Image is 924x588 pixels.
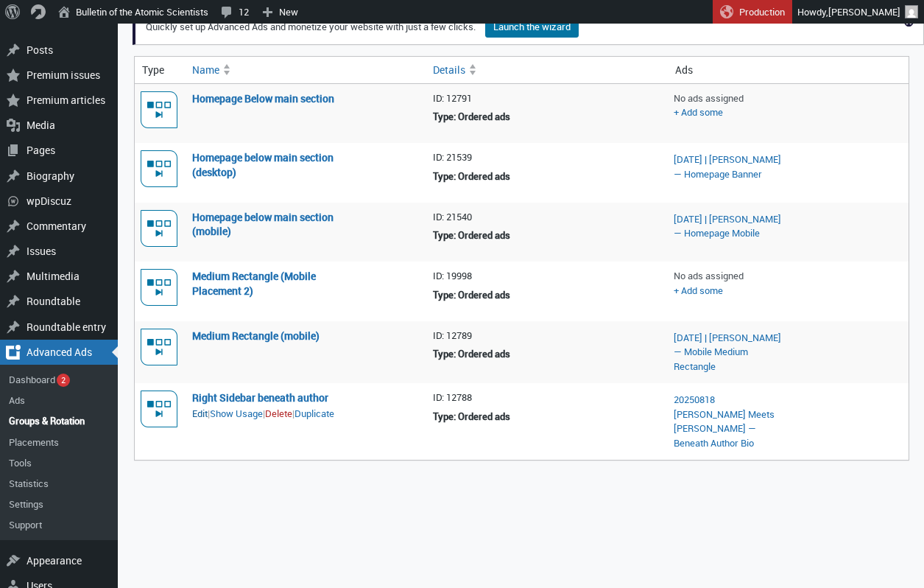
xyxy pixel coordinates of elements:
li: ID: 19998 [433,269,662,284]
a: Show Usage [210,407,263,421]
span: 2 [61,374,66,385]
img: Ordered ads [141,391,177,427]
a: [DATE] | [PERSON_NAME] — Homepage Mobile [674,212,781,240]
span: | [210,407,265,420]
a: Duplicate [295,407,334,421]
span: | [192,407,210,420]
a: Homepage Below main section [192,91,334,105]
img: Ordered ads [141,91,177,128]
strong: Type: Ordered ads [433,288,510,301]
a: Right Sidebar beneath author [192,391,328,405]
a: Details Sort ascending. [427,57,668,83]
th: Type [135,57,187,84]
a: Name Sort ascending. [186,57,427,83]
li: ID: 12791 [433,91,662,106]
a: Homepage below main section (mobile) [192,210,334,239]
a: + Add some [674,284,723,297]
a: [DATE] | [PERSON_NAME] — Homepage Banner [674,153,781,181]
p: Quickly set up Advanced Ads and monetize your website with just a few clicks. [144,14,895,39]
strong: Type: Ordered ads [433,169,510,183]
a: + Add some [674,105,723,119]
span: | [265,407,295,420]
a: Medium Rectangle (Mobile Placement 2) [192,269,316,298]
strong: Type: Ordered ads [433,110,510,123]
a: Launch the wizard [485,15,579,38]
img: Ordered ads [141,210,177,247]
td: No ads assigned [668,83,909,143]
a: Delete [265,407,292,421]
td: No ads assigned [668,262,909,321]
a: [DATE] | [PERSON_NAME] — Mobile Medium Rectangle [674,331,781,373]
li: ID: 21539 [433,150,662,165]
a: Medium Rectangle (mobile) [192,329,320,343]
img: Ordered ads [141,150,177,187]
li: ID: 12789 [433,329,662,343]
strong: Type: Ordered ads [433,410,510,423]
span: Details [433,63,465,77]
a: Edit [192,407,208,421]
a: 20250818 [PERSON_NAME] Meets [PERSON_NAME] — Beneath Author Bio [674,393,775,449]
th: Ads [668,57,909,84]
strong: Type: Ordered ads [433,347,510,360]
img: Ordered ads [141,329,177,365]
strong: Type: Ordered ads [433,228,510,242]
a: Homepage below main section (desktop) [192,150,334,179]
li: ID: 21540 [433,210,662,225]
img: Ordered ads [141,269,177,306]
li: ID: 12788 [433,391,662,405]
span: [PERSON_NAME] [828,5,900,18]
span: Name [192,63,219,77]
